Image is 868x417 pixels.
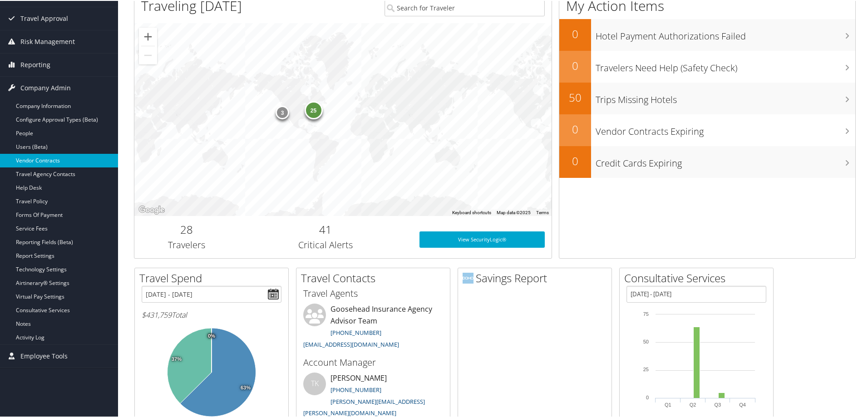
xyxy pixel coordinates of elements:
a: 0Credit Cards Expiring [559,145,855,177]
a: 0Hotel Payment Authorizations Failed [559,18,855,50]
h2: 0 [559,121,591,136]
span: Travel Approval [20,6,68,29]
text: Q4 [739,401,746,407]
h2: 0 [559,25,591,41]
tspan: 75 [643,310,649,316]
a: Open this area in Google Maps (opens a new window) [137,203,167,215]
h3: Account Manager [303,355,443,368]
a: [PHONE_NUMBER] [330,328,381,336]
tspan: 50 [643,338,649,343]
span: Map data ©2025 [497,209,531,214]
a: 50Trips Missing Hotels [559,82,855,113]
a: [PERSON_NAME][EMAIL_ADDRESS][PERSON_NAME][DOMAIN_NAME] [303,397,425,417]
text: Q3 [715,401,721,407]
h2: Travel Spend [139,270,288,285]
h3: Travel Agents [303,286,443,299]
a: Terms (opens in new tab) [536,209,549,214]
img: Google [137,203,167,215]
h3: Travelers [141,238,232,250]
text: Q1 [665,401,671,407]
h3: Hotel Payment Authorizations Failed [596,25,855,42]
h2: 28 [141,221,232,236]
a: [EMAIL_ADDRESS][DOMAIN_NAME] [303,339,399,348]
h2: 0 [559,152,591,168]
h6: Total [142,309,281,319]
h3: Travelers Need Help (Safety Check) [596,56,855,74]
span: Risk Management [20,29,75,52]
h3: Credit Cards Expiring [596,152,855,169]
a: 0Vendor Contracts Expiring [559,113,855,145]
h3: Vendor Contracts Expiring [596,120,855,137]
a: 0Travelers Need Help (Safety Check) [559,50,855,82]
h3: Critical Alerts [246,238,406,250]
tspan: 37% [172,356,182,361]
h2: 50 [559,89,591,104]
span: Reporting [20,53,50,75]
h2: Consultative Services [624,270,773,285]
span: $431,759 [142,309,172,319]
a: View SecurityLogic® [419,231,545,247]
tspan: 0 [646,394,649,399]
button: Keyboard shortcuts [452,209,491,215]
h2: 41 [246,221,406,236]
div: 3 [276,105,289,118]
span: Company Admin [20,76,71,98]
h3: Trips Missing Hotels [596,88,855,105]
li: Goosehead Insurance Agency Advisor Team [299,303,448,351]
tspan: 63% [241,384,251,390]
div: 25 [304,100,322,118]
h2: Travel Contacts [301,270,450,285]
span: Employee Tools [20,344,68,367]
text: Q2 [690,401,696,407]
div: TK [303,372,326,394]
img: domo-logo.png [463,272,473,283]
button: Zoom in [139,27,157,45]
button: Zoom out [139,45,157,64]
tspan: 0% [208,333,215,338]
a: [PHONE_NUMBER] [330,385,381,393]
h2: Savings Report [463,270,612,285]
h2: 0 [559,57,591,73]
tspan: 25 [643,366,649,371]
